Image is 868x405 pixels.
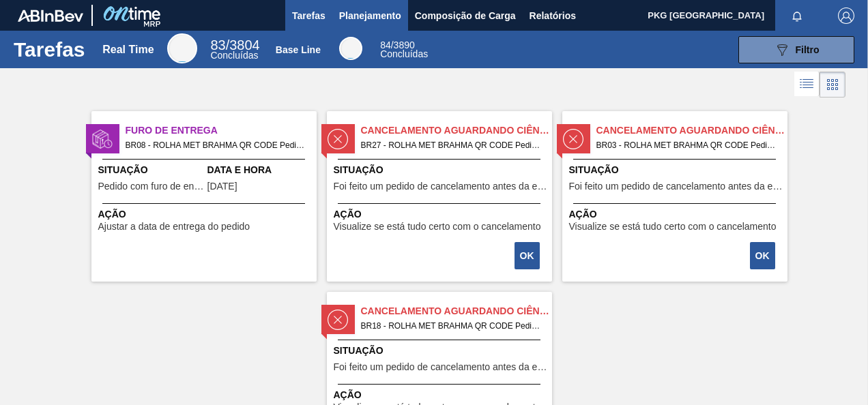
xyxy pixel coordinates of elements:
[210,37,225,52] span: 83
[334,222,541,232] span: Visualize se está tudo certo com o cancelamento
[334,362,549,372] span: Foi feito um pedido de cancelamento antes da etapa de aguardando faturamento
[775,6,819,25] button: Notificações
[210,40,259,60] div: Real Time
[18,10,83,22] img: TNhmsLtSVTkK8tSr43FrP2fwEKptu5GPRR3wAAAABJRU5ErkJggg==
[207,181,237,192] span: 27/09/2025,
[92,129,113,149] img: status
[98,222,250,232] span: Ajustar a data de entrega do pedido
[361,318,541,333] span: BR18 - ROLHA MET BRAHMA QR CODE Pedido - 2036002
[516,241,541,271] div: Completar tarefa: 30219013
[98,207,313,222] span: Ação
[569,222,777,232] span: Visualize se está tudo certo com o cancelamento
[751,241,777,271] div: Completar tarefa: 30219132
[530,7,576,24] span: Relatórios
[339,7,401,24] span: Planejamento
[98,181,204,192] span: Pedido com furo de entrega
[334,207,549,222] span: Ação
[334,388,549,402] span: Ação
[796,44,820,55] span: Filtro
[334,163,549,177] span: Situação
[569,163,784,177] span: Situação
[361,138,541,153] span: BR27 - ROLHA MET BRAHMA QR CODE Pedido - 2022708
[210,50,258,61] span: Concluídas
[126,123,317,138] span: Furo de Entrega
[415,7,516,24] span: Composição de Carga
[210,37,259,52] span: / 3804
[126,138,306,153] span: BR08 - ROLHA MET BRAHMA QR CODE Pedido - 2033191
[569,181,784,192] span: Foi feito um pedido de cancelamento antes da etapa de aguardando faturamento
[361,123,552,138] span: Cancelamento aguardando ciência
[167,33,197,63] div: Real Time
[328,129,348,149] img: status
[207,163,313,177] span: Data e Hora
[380,40,391,50] span: 84
[98,163,204,177] span: Situação
[738,36,854,63] button: Filtro
[339,37,362,60] div: Base Line
[515,242,540,269] button: OK
[14,42,85,57] h1: Tarefas
[361,304,552,318] span: Cancelamento aguardando ciência
[838,7,854,24] img: Logout
[380,41,428,59] div: Base Line
[596,123,787,138] span: Cancelamento aguardando ciência
[563,129,583,149] img: status
[292,7,325,24] span: Tarefas
[750,242,775,269] button: OK
[380,48,428,59] span: Concluídas
[334,181,549,192] span: Foi feito um pedido de cancelamento antes da etapa de aguardando faturamento
[820,72,845,97] div: Visão em Cards
[596,138,777,153] span: BR03 - ROLHA MET BRAHMA QR CODE Pedido - 2035999
[102,44,154,56] div: Real Time
[328,310,348,330] img: status
[569,207,784,222] span: Ação
[334,344,549,358] span: Situação
[794,72,820,97] div: Visão em Lista
[380,40,415,50] span: / 3890
[276,44,321,55] div: Base Line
